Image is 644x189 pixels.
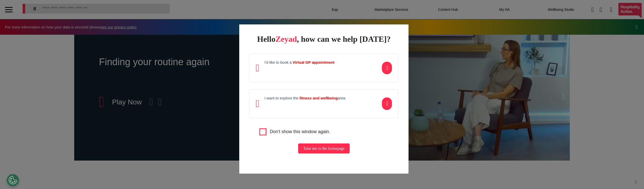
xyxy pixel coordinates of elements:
span: Zeyad [275,34,297,44]
button: Open Preferences [7,174,19,186]
h4: I'd like to book a [264,60,334,65]
h4: I want to explore the area. [264,96,346,100]
label: Don't show this window again. [270,128,331,135]
input: Agree to privacy policy [259,128,266,135]
strong: fitness and wellbeing [299,96,338,100]
strong: Virtual GP appointment [293,60,334,64]
div: Hello , how can we help [DATE]? [249,34,399,44]
button: Take me to the homepage [298,143,349,154]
